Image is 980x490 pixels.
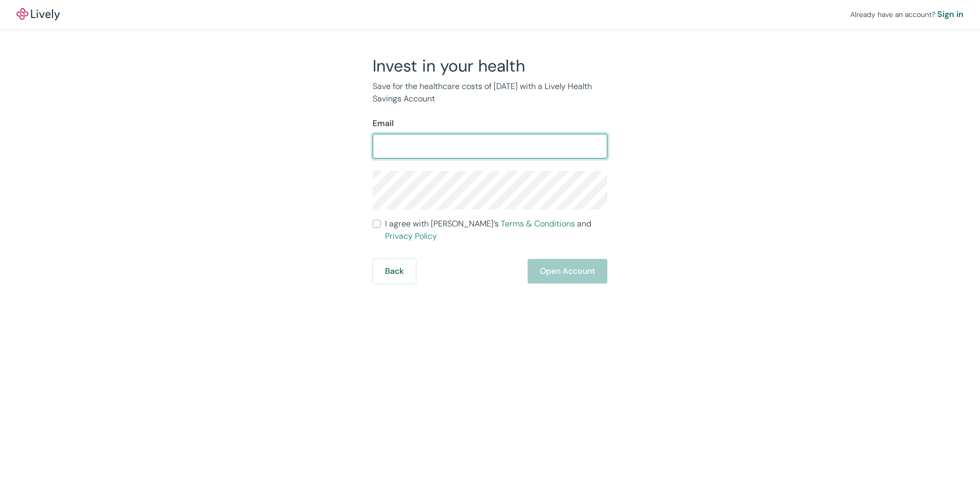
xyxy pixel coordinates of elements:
button: Back [373,259,416,284]
a: Sign in [937,8,964,21]
div: Already have an account? [850,8,964,21]
a: LivelyLively [16,8,60,21]
p: Save for the healthcare costs of [DATE] with a Lively Health Savings Account [373,80,607,105]
img: Lively [16,8,60,21]
h2: Invest in your health [373,56,607,76]
span: I agree with [PERSON_NAME]’s and [385,218,607,242]
label: Email [373,117,394,130]
a: Terms & Conditions [501,218,575,229]
a: Privacy Policy [385,231,437,241]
